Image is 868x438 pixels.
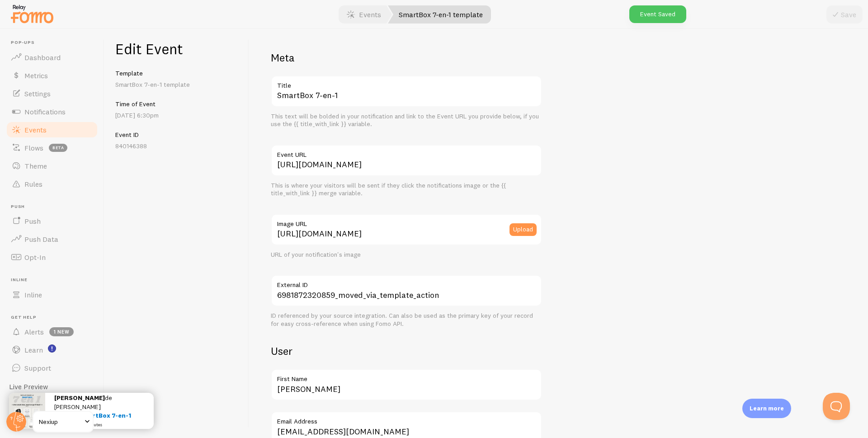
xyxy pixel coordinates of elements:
[5,323,99,341] a: Alerts 1 new
[271,75,542,91] label: Title
[49,144,67,152] span: beta
[115,141,238,151] p: 840146388
[509,223,537,236] button: Upload
[5,248,99,266] a: Opt-In
[115,40,238,58] h1: Edit Event
[271,369,542,384] label: First Name
[24,179,42,188] span: Rules
[271,344,542,358] h2: User
[115,131,238,139] h5: Event ID
[5,230,99,248] a: Push Data
[24,217,41,226] span: Push
[5,359,99,377] a: Support
[271,275,542,290] label: External ID
[24,89,51,98] span: Settings
[5,85,99,103] a: Settings
[115,69,238,77] h5: Template
[24,71,48,80] span: Metrics
[24,125,47,134] span: Events
[115,80,238,89] p: SmartBox 7-en-1 template
[11,277,99,283] span: Inline
[24,345,43,354] span: Learn
[11,204,99,210] span: Push
[5,121,99,139] a: Events
[24,290,42,299] span: Inline
[271,251,542,259] div: URL of your notification's image
[115,111,238,120] p: [DATE] 6:30pm
[48,344,56,353] svg: <p>Watch New Feature Tutorials!</p>
[24,53,61,62] span: Dashboard
[39,416,82,427] span: Nexiup
[24,253,46,262] span: Opt-In
[629,5,686,23] div: Event Saved
[24,143,43,152] span: Flows
[49,327,74,336] span: 1 new
[24,161,47,170] span: Theme
[5,286,99,304] a: Inline
[271,182,542,198] div: This is where your visitors will be sent if they click the notifications image or the {{ title_wi...
[5,66,99,85] a: Metrics
[5,341,99,359] a: Learn
[750,404,784,413] p: Learn more
[5,175,99,193] a: Rules
[24,363,51,372] span: Support
[9,2,55,25] img: fomo-relay-logo-orange.svg
[271,214,542,229] label: Image URL
[271,113,542,128] div: This text will be bolded in your notification and link to the Event URL you provide below, if you...
[742,399,791,418] div: Learn more
[5,103,99,121] a: Notifications
[33,411,94,433] a: Nexiup
[24,327,44,336] span: Alerts
[271,312,542,328] div: ID referenced by your source integration. Can also be used as the primary key of your record for ...
[24,107,66,116] span: Notifications
[115,100,238,108] h5: Time of Event
[5,157,99,175] a: Theme
[5,48,99,66] a: Dashboard
[5,212,99,230] a: Push
[11,315,99,320] span: Get Help
[5,139,99,157] a: Flows beta
[823,393,850,420] iframe: Help Scout Beacon - Open
[271,145,542,160] label: Event URL
[271,51,542,65] h2: Meta
[24,235,58,244] span: Push Data
[271,411,542,427] label: Email Address
[11,40,99,46] span: Pop-ups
